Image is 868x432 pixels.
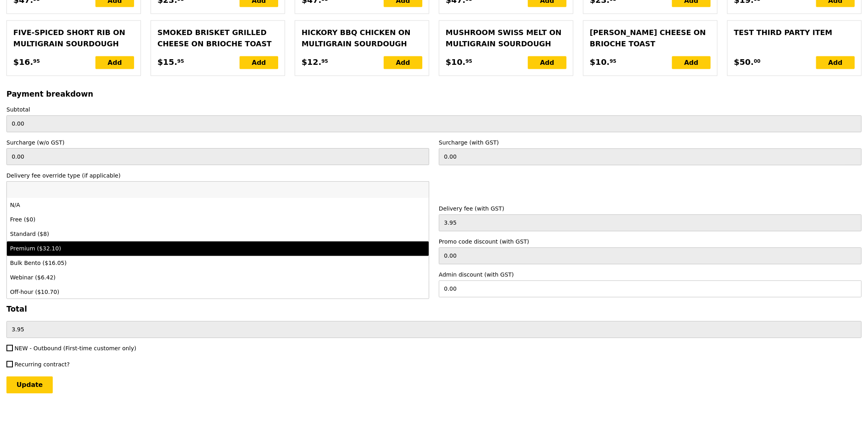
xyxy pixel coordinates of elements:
div: Add [384,56,422,69]
label: Subtotal [6,105,862,114]
span: 00 [754,58,761,64]
div: Webinar ($6.42) [10,273,322,281]
span: $16. [13,56,33,68]
label: Delivery fee (with GST) [439,205,862,213]
span: $10. [446,56,465,68]
div: Premium ($32.10) [10,244,322,252]
span: Recurring contract? [14,361,70,368]
div: N/A [10,201,322,209]
label: Admin discount (with GST) [439,271,862,279]
span: 95 [465,58,472,64]
div: Free ($0) [10,215,322,223]
div: [PERSON_NAME] Cheese on Brioche Toast [590,27,711,50]
label: Surcharge (with GST) [439,138,862,147]
label: Delivery fee override type (if applicable) [6,172,429,180]
div: Off-hour ($10.70) [10,288,322,296]
label: Promo code discount (with GST) [439,238,862,246]
span: $50. [734,56,754,68]
div: Standard ($8) [10,230,322,238]
div: Five‑spiced Short Rib on Multigrain Sourdough [13,27,134,50]
div: Bulk Bento ($16.05) [10,259,322,267]
span: 95 [33,58,40,64]
label: Surcharge (w/o GST) [6,138,429,147]
input: Recurring contract? [6,361,13,367]
input: Update [6,376,53,393]
div: Add [672,56,711,69]
div: Add [528,56,566,69]
div: Smoked Brisket Grilled Cheese on Brioche Toast [157,27,278,50]
span: 95 [177,58,184,64]
div: Hickory BBQ Chicken on Multigrain Sourdough [302,27,422,50]
span: $12. [302,56,321,68]
div: Mushroom Swiss Melt on Multigrain Sourdough [446,27,566,50]
div: Add [240,56,278,69]
div: Test third party item [734,27,855,38]
span: 95 [610,58,616,64]
div: Add [816,56,855,69]
input: NEW - Outbound (First-time customer only) [6,345,13,351]
h3: Total [6,305,862,313]
h3: Payment breakdown [6,90,862,98]
span: $10. [590,56,610,68]
span: NEW - Outbound (First-time customer only) [14,345,136,351]
span: $15. [157,56,177,68]
div: Add [95,56,134,69]
span: 95 [321,58,328,64]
